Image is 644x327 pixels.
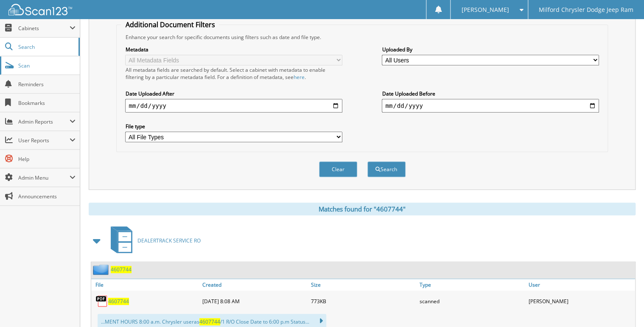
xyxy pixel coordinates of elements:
span: Scan [18,62,76,69]
input: start [125,99,342,113]
span: [PERSON_NAME] [461,7,509,12]
span: Bookmarks [18,99,76,107]
span: Help [18,155,76,163]
a: DEALERTRACK SERVICE RO [106,224,201,257]
span: Search [18,43,74,51]
div: Enhance your search for specific documents using filters such as date and file type. [121,34,603,41]
div: 773KB [309,293,417,310]
label: File type [125,123,342,130]
span: Admin Menu [18,174,70,181]
input: end [382,99,599,113]
span: Admin Reports [18,118,70,125]
label: Metadata [125,46,342,53]
a: File [91,279,200,290]
a: User [526,279,635,290]
a: 4607744 [111,266,132,273]
div: Matches found for "4607744" [89,203,636,215]
a: here [293,73,304,81]
label: Uploaded By [382,46,599,53]
div: [DATE] 8:08 AM [200,293,308,310]
div: scanned [417,293,526,310]
img: PDF.png [95,295,108,307]
button: Search [367,161,406,177]
span: Milford Chrysler Dodge Jeep Ram [539,7,633,12]
a: Created [200,279,308,290]
img: folder2.png [93,264,111,275]
label: Date Uploaded Before [382,90,599,97]
label: Date Uploaded After [125,90,342,97]
button: Clear [319,161,357,177]
span: Cabinets [18,25,70,32]
img: scan123-logo-white.svg [8,4,72,15]
a: Size [309,279,417,290]
span: 4607744 [199,318,220,325]
a: 4607744 [108,298,129,305]
div: [PERSON_NAME] [526,293,635,310]
legend: Additional Document Filters [121,20,219,29]
span: User Reports [18,137,70,144]
span: Reminders [18,81,76,88]
span: DEALERTRACK SERVICE RO [137,237,201,244]
a: Type [417,279,526,290]
div: All metadata fields are searched by default. Select a cabinet with metadata to enable filtering b... [125,66,342,81]
iframe: Chat Widget [602,286,644,327]
span: Announcements [18,193,76,200]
